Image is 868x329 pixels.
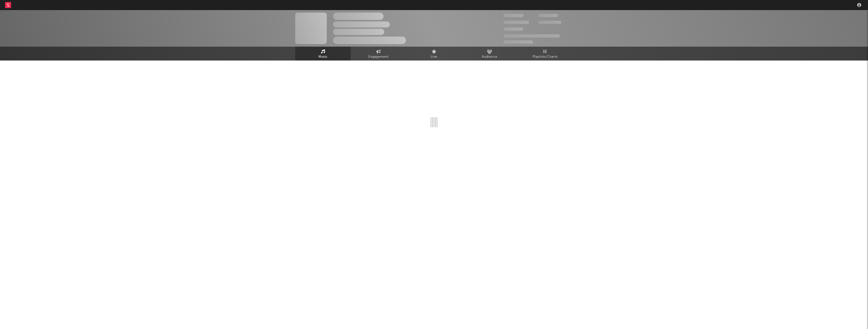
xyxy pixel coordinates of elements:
span: Music [318,54,328,60]
span: Jump Score: 85.0 [503,40,533,44]
span: 50,000,000 [503,21,529,24]
span: Live [431,54,437,60]
a: Music [295,47,351,61]
a: Engagement [351,47,406,61]
a: Playlists/Charts [517,47,573,61]
span: 100,000 [538,14,558,17]
a: Audience [462,47,517,61]
span: 100,000 [503,27,523,31]
span: 300,000 [503,14,524,17]
a: Live [406,47,462,61]
span: Audience [482,54,497,60]
span: 50,000,000 Monthly Listeners [503,34,560,38]
span: Playlists/Charts [533,54,558,60]
span: 1,000,000 [538,21,561,24]
span: Engagement [368,54,389,60]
